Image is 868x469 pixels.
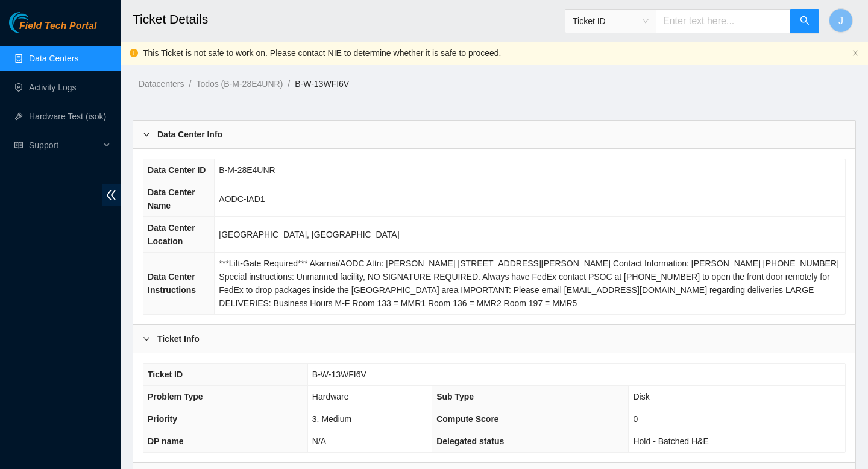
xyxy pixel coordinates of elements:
[19,20,96,32] span: Field Tech Portal
[633,436,708,446] span: Hold - Batched H&E
[852,49,859,57] button: close
[133,121,855,148] div: Data Center Info
[829,8,853,33] button: J
[148,187,195,210] span: Data Center Name
[295,79,349,89] a: B-W-13WFI6V
[157,332,200,345] b: Ticket Info
[29,83,77,92] a: Activity Logs
[102,184,121,206] span: double-left
[29,133,100,157] span: Support
[219,165,275,175] span: B-M-28E4UNR
[196,79,283,89] a: Todos (B-M-28E4UNR)
[29,54,78,63] a: Data Centers
[312,436,326,446] span: N/A
[189,79,191,89] span: /
[436,392,474,401] span: Sub Type
[9,22,96,37] a: Akamai TechnologiesField Tech Portal
[312,370,366,379] span: B-W-13WFI6V
[633,392,649,401] span: Disk
[143,335,150,342] span: right
[790,9,819,33] button: search
[312,414,351,424] span: 3. Medium
[148,223,195,246] span: Data Center Location
[148,392,203,401] span: Problem Type
[148,436,184,446] span: DP name
[800,16,810,27] span: search
[436,436,504,446] span: Delegated status
[9,12,61,33] img: Akamai Technologies
[14,141,23,150] span: read
[148,165,206,175] span: Data Center ID
[312,392,349,401] span: Hardware
[656,9,791,33] input: Enter text here...
[219,194,265,204] span: AODC-IAD1
[157,128,222,141] b: Data Center Info
[29,112,106,121] a: Hardware Test (isok)
[219,230,399,239] span: [GEOGRAPHIC_DATA], [GEOGRAPHIC_DATA]
[838,13,843,28] span: J
[133,325,855,353] div: Ticket Info
[148,414,177,424] span: Priority
[143,131,150,138] span: right
[633,414,638,424] span: 0
[288,79,290,89] span: /
[148,272,196,295] span: Data Center Instructions
[148,370,183,379] span: Ticket ID
[436,414,498,424] span: Compute Score
[219,259,839,308] span: ***Lift-Gate Required*** Akamai/AODC Attn: [PERSON_NAME] [STREET_ADDRESS][PERSON_NAME] Contact In...
[573,12,649,30] span: Ticket ID
[139,79,184,89] a: Datacenters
